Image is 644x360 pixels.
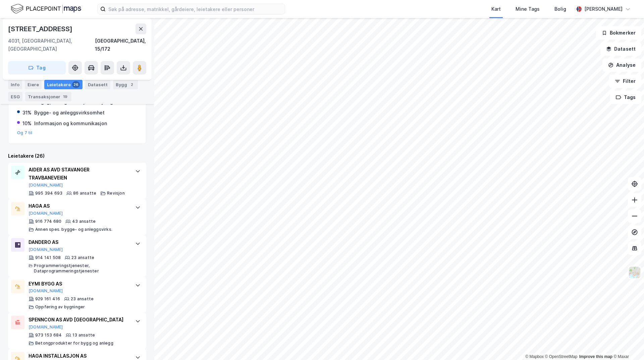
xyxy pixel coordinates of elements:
img: logo.f888ab2527a4732fd821a326f86c7f29.svg [11,3,81,15]
div: Eiere [25,80,42,89]
div: 4031, [GEOGRAPHIC_DATA], [GEOGRAPHIC_DATA] [8,37,95,53]
a: Mapbox [525,354,544,359]
button: Tags [610,91,641,104]
div: Oppføring av bygninger [35,304,85,310]
div: ESG [8,92,22,101]
div: HAGA AS [29,202,128,210]
button: [DOMAIN_NAME] [29,247,63,252]
div: 86 ansatte [73,191,96,196]
div: 914 141 508 [35,255,61,260]
button: Tag [8,61,66,74]
div: 995 394 693 [35,191,62,196]
input: Søk på adresse, matrikkel, gårdeiere, leietakere eller personer [106,4,285,14]
button: [DOMAIN_NAME] [29,211,63,216]
div: Leietakere (26) [8,152,146,160]
div: Bygg [113,80,138,89]
div: Kart [491,5,501,13]
div: 26 [72,81,80,88]
div: Betongprodukter for bygg og anlegg [35,341,113,346]
div: 31% [22,109,32,117]
div: 2 [128,81,135,88]
div: DANDERO AS [29,238,128,246]
a: OpenStreetMap [545,354,578,359]
div: Datasett [85,80,110,89]
button: Datasett [600,42,641,56]
div: Revisjon [107,191,125,196]
div: 43 ansatte [72,219,96,224]
a: Improve this map [579,354,612,359]
div: 23 ansatte [71,296,94,302]
div: 916 774 680 [35,219,61,224]
iframe: Chat Widget [610,328,644,360]
div: [GEOGRAPHIC_DATA], 15/172 [95,37,146,53]
div: Kontrollprogram for chat [610,328,644,360]
div: Annen spes. bygge- og anleggsvirks. [35,227,112,232]
button: [DOMAIN_NAME] [29,288,63,294]
button: [DOMAIN_NAME] [29,183,63,188]
div: Leietakere [44,80,83,89]
div: SPENNCON AS AVD [GEOGRAPHIC_DATA] [29,316,128,324]
div: [PERSON_NAME] [584,5,623,13]
button: Filter [609,74,641,88]
button: Og 7 til [17,130,33,136]
div: Info [8,80,22,89]
img: Z [628,266,641,279]
button: [DOMAIN_NAME] [29,324,63,330]
div: [STREET_ADDRESS] [8,23,74,34]
div: Programmeringstjenester, Dataprogrammeringstjenester [34,263,128,274]
div: 19 [62,93,69,100]
div: Bygge- og anleggsvirksomhet [34,109,105,117]
div: 929 161 416 [35,296,60,302]
div: AIDER AS AVD STAVANGER TRAVBANEVEIEN [29,166,128,182]
div: Transaksjoner [25,92,71,101]
div: Informasjon og kommunikasjon [34,119,107,127]
div: 973 153 684 [35,332,62,338]
div: 10% [22,119,32,127]
div: EYMI BYGG AS [29,280,128,288]
div: 23 ansatte [71,255,94,260]
div: 13 ansatte [72,332,95,338]
div: Bolig [554,5,566,13]
div: Mine Tags [516,5,540,13]
button: Analyse [602,58,641,72]
div: HAGA INSTALLASJON AS [29,352,128,360]
button: Bokmerker [596,26,641,40]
